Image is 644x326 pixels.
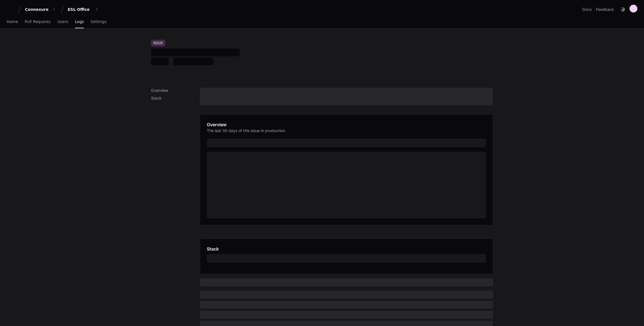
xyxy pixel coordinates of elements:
[23,4,58,14] button: Connexure
[7,20,18,23] span: Home
[7,16,18,28] a: Home
[207,121,486,137] app-pz-page-link-header: Overview
[596,7,614,12] button: Feedback
[57,16,68,28] a: Users
[207,246,219,252] h1: Stack
[68,7,92,12] div: ESL Office
[66,4,101,14] button: ESL Office
[582,7,592,12] a: Docs
[75,20,84,23] span: Logs
[151,95,200,101] p: Stack
[207,128,286,133] p: The last 30 days of this issue in production.
[207,121,286,128] h1: Overview
[90,16,106,28] a: Settings
[25,16,51,28] a: Pull Requests
[25,7,49,12] div: Connexure
[90,20,106,23] span: Settings
[57,20,68,23] span: Users
[207,246,486,252] app-pz-page-link-header: Stack
[25,20,51,23] span: Pull Requests
[151,88,200,93] p: Overview
[75,16,84,28] a: Logs
[151,40,165,46] div: Issue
